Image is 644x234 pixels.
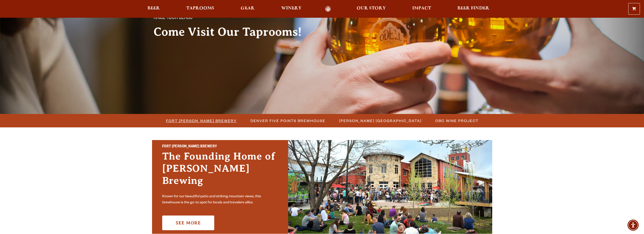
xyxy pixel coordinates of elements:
a: Impact [409,6,434,12]
span: Impact [412,6,431,10]
a: [PERSON_NAME] [GEOGRAPHIC_DATA] [336,117,424,124]
span: Our Story [357,6,386,10]
a: Gear [237,6,258,12]
span: Fort [PERSON_NAME] Brewery [166,117,237,124]
a: Fort [PERSON_NAME] Brewery [163,117,239,124]
span: Beer Finder [457,6,489,10]
span: Beer [147,6,160,10]
h3: The Founding Home of [PERSON_NAME] Brewing [162,150,278,192]
div: Accessibility Menu [628,220,639,231]
a: Beer Finder [454,6,493,12]
a: See More [162,216,214,230]
h2: Fort [PERSON_NAME] Brewery [162,144,278,150]
h2: Come Visit Our Taprooms! [154,26,312,38]
img: Fort Collins Brewery & Taproom' [288,140,492,234]
a: OBC Wine Project [432,117,481,124]
span: Taprooms [186,6,214,10]
span: Denver Five Points Brewhouse [251,117,325,124]
span: Raise your glass [154,15,192,22]
a: Taprooms [183,6,218,12]
a: Odell Home [319,6,338,12]
a: Denver Five Points Brewhouse [247,117,328,124]
p: Known for our beautiful patio and striking mountain views, this brewhouse is the go-to spot for l... [162,194,278,206]
a: Beer [144,6,163,12]
span: Gear [241,6,255,10]
span: [PERSON_NAME] [GEOGRAPHIC_DATA] [339,117,422,124]
span: OBC Wine Project [435,117,478,124]
span: Winery [281,6,302,10]
a: Winery [278,6,305,12]
a: Our Story [353,6,389,12]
